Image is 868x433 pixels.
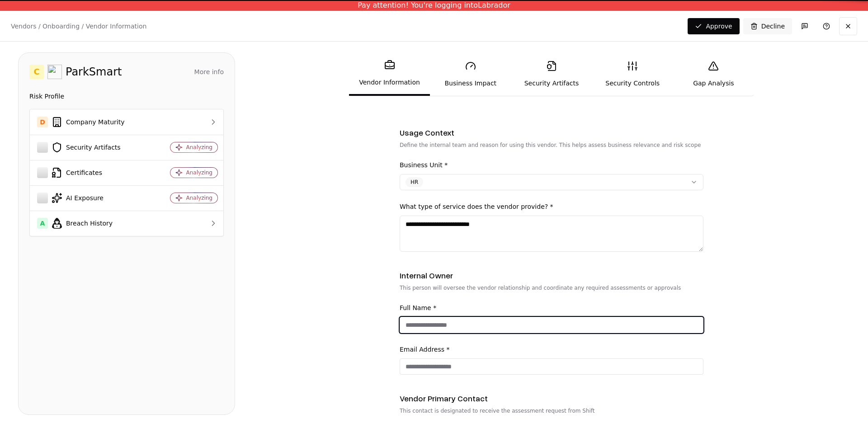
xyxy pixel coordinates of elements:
[47,65,62,79] img: ParkSmart
[349,52,430,96] a: Vendor Information
[37,117,145,127] div: Company Maturity
[673,53,754,95] a: Gap Analysis
[511,53,592,95] a: Security Artifacts
[37,193,145,203] div: AI Exposure
[400,407,703,414] p: This contact is designated to receive the assessment request from Shift
[400,203,553,210] label: What type of service does the vendor provide? *
[186,144,212,151] div: Analyzing
[592,53,673,95] a: Security Controls
[400,127,703,138] div: Usage Context
[11,22,146,31] p: Vendors / Onboarding / Vendor Information
[743,18,792,34] button: Decline
[406,177,423,187] div: HR
[194,64,224,80] button: More info
[66,65,122,79] div: ParkSmart
[37,218,48,229] div: A
[400,174,703,190] button: HR
[430,53,511,95] a: Business Impact
[186,194,212,202] div: Analyzing
[29,65,44,79] div: C
[37,167,145,178] div: Certificates
[400,284,703,292] p: This person will oversee the vendor relationship and coordinate any required assessments or appro...
[688,18,739,34] button: Approve
[29,91,224,102] div: Risk Profile
[37,218,145,229] div: Breach History
[400,393,703,404] div: Vendor Primary Contact
[400,161,448,169] label: Business Unit *
[400,141,703,149] p: Define the internal team and reason for using this vendor. This helps assess business relevance a...
[400,304,436,311] label: Full Name *
[400,270,703,281] div: Internal Owner
[186,169,212,176] div: Analyzing
[37,142,145,153] div: Security Artifacts
[37,117,48,127] div: D
[400,346,450,353] label: Email Address *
